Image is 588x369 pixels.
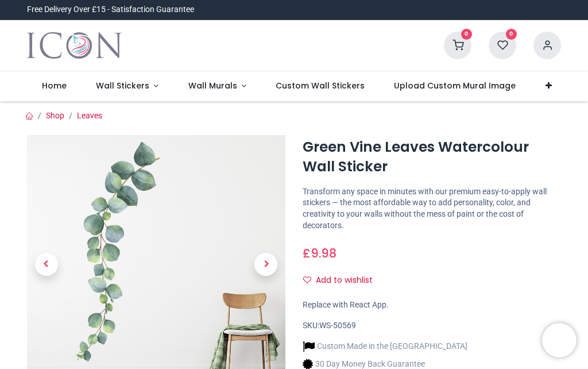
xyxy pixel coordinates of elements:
[247,174,286,355] a: Next
[303,271,382,290] button: Add to wishlistAdd to wishlist
[173,71,261,101] a: Wall Murals
[461,29,472,40] sup: 0
[276,80,365,91] span: Custom Wall Stickers
[303,245,336,262] span: £
[27,29,122,61] img: Icon Wall Stickers
[303,276,311,284] i: Add to wishlist
[489,40,516,49] a: 0
[506,29,517,40] sup: 0
[303,299,561,311] div: Replace with React App.
[254,253,277,276] span: Next
[303,137,561,177] h1: Green Vine Leaves Watercolour Wall Sticker
[35,253,58,276] span: Previous
[27,29,122,61] a: Logo of Icon Wall Stickers
[27,4,194,16] div: Free Delivery Over £15 - Satisfaction Guarantee
[444,40,471,49] a: 0
[394,80,516,91] span: Upload Custom Mural Image
[303,320,561,332] div: SKU:
[311,245,336,262] span: 9.98
[319,321,356,330] span: WS-50569
[27,174,66,355] a: Previous
[77,111,102,120] a: Leaves
[81,71,173,101] a: Wall Stickers
[542,323,577,358] iframe: Brevo live chat
[320,4,561,16] iframe: Customer reviews powered by Trustpilot
[96,80,149,91] span: Wall Stickers
[303,186,561,231] p: Transform any space in minutes with our premium easy-to-apply wall stickers — the most affordable...
[46,111,64,120] a: Shop
[188,80,237,91] span: Wall Murals
[303,340,467,352] li: Custom Made in the [GEOGRAPHIC_DATA]
[42,80,67,91] span: Home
